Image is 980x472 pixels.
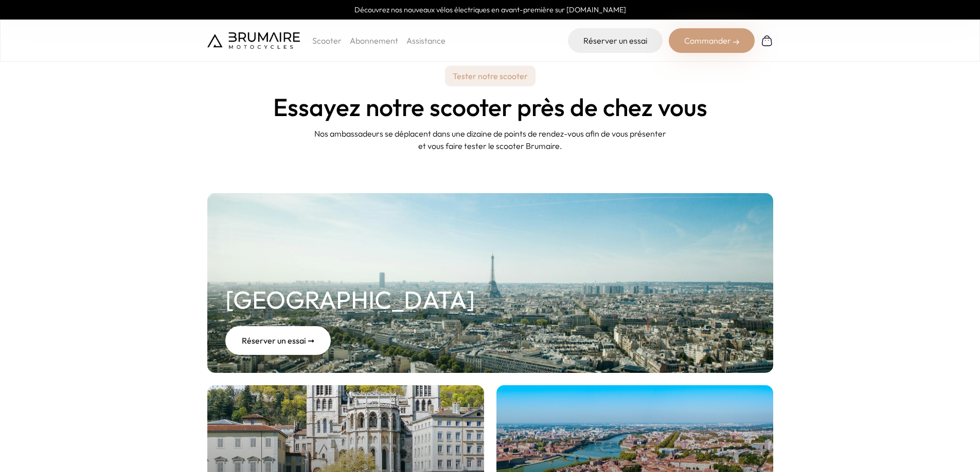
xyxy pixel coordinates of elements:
[207,193,773,373] a: [GEOGRAPHIC_DATA] Réserver un essai ➞
[273,95,707,119] h1: Essayez notre scooter près de chez vous
[207,32,300,49] img: Brumaire Motocycles
[310,127,670,152] p: Nos ambassadeurs se déplacent dans une dizaine de points de rendez-vous afin de vous présenter et...
[406,35,446,46] a: Assistance
[669,28,755,53] div: Commander
[445,66,536,86] p: Tester notre scooter
[312,34,342,47] p: Scooter
[350,35,398,46] a: Abonnement
[225,281,475,318] h2: [GEOGRAPHIC_DATA]
[733,39,739,45] img: right-arrow-2.png
[225,326,331,355] div: Réserver un essai ➞
[568,28,663,53] a: Réserver un essai
[761,34,773,47] img: Panier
